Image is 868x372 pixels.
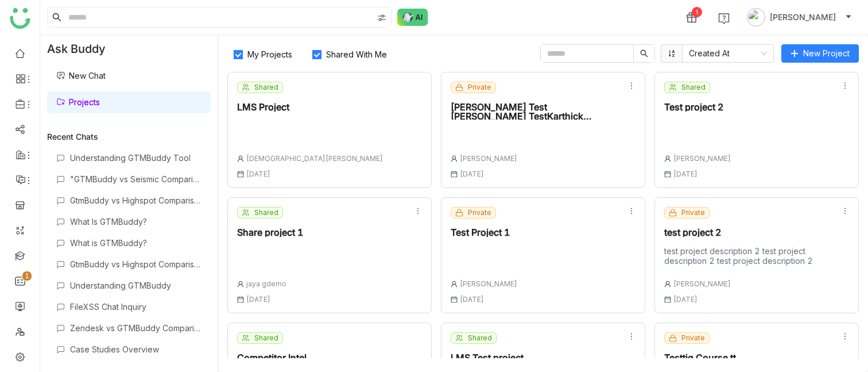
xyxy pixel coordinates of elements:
[468,208,491,218] span: Private
[460,279,517,288] span: [PERSON_NAME]
[237,102,383,112] div: LMS Project
[377,13,386,22] img: search-type.svg
[460,154,517,163] span: [PERSON_NAME]
[237,353,307,362] div: Competitor Intel
[803,47,850,60] span: New Project
[243,49,297,59] span: My Projects
[770,11,836,24] span: [PERSON_NAME]
[56,97,100,107] a: Projects
[681,82,706,93] span: Shared
[451,353,524,362] div: LMS Test project
[460,170,484,178] span: [DATE]
[70,238,201,248] div: What is GTMBuddy?
[673,279,731,288] span: [PERSON_NAME]
[47,132,211,141] div: Recent Chats
[468,333,492,343] span: Shared
[681,333,705,343] span: Private
[40,35,218,63] div: Ask Buddy
[70,323,201,333] div: Zendesk vs GTMBuddy Comparison
[246,154,383,163] span: [DEMOGRAPHIC_DATA][PERSON_NAME]
[246,279,286,288] span: jaya gdemo
[70,174,201,184] div: "GTMBuddy vs Seismic Comparison"
[747,8,765,26] img: avatar
[56,71,106,80] a: New Chat
[70,195,201,205] div: GtmBuddy vs Highspot Comparison
[460,295,484,304] span: [DATE]
[70,281,201,290] div: Understanding GTMBuddy
[70,153,201,163] div: Understanding GTMBuddy Tool
[254,208,278,218] span: Shared
[664,353,736,362] div: Testtig Course tt
[70,302,201,312] div: FileXSS Chat Inquiry
[451,102,618,120] div: [PERSON_NAME] Test [PERSON_NAME] TestKarthick TestKarthick TestKarthick Test
[745,8,854,26] button: [PERSON_NAME]
[451,228,517,237] div: Test Project 1
[781,44,859,63] button: New Project
[70,344,201,354] div: Case Studies Overview
[10,8,30,29] img: logo
[692,7,702,17] div: 1
[237,228,303,237] div: Share project 1
[664,228,832,237] div: test project 2
[689,45,767,62] nz-select-item: Created At
[246,170,270,178] span: [DATE]
[673,170,697,178] span: [DATE]
[718,13,730,24] img: help.svg
[22,271,32,281] nz-badge-sup: 1
[468,82,491,93] span: Private
[681,208,705,218] span: Private
[397,9,428,26] img: ask-buddy-normal.svg
[673,154,731,163] span: [PERSON_NAME]
[664,102,731,112] div: Test project 2
[246,295,270,304] span: [DATE]
[70,217,201,227] div: What Is GTMBuddy?
[70,259,201,269] div: GtmBuddy vs Highspot Comparison
[321,49,392,59] span: Shared With Me
[673,295,697,304] span: [DATE]
[254,82,278,93] span: Shared
[664,246,832,266] div: test project description 2 test project description 2 test project description 2
[25,270,29,282] p: 1
[254,333,278,343] span: Shared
